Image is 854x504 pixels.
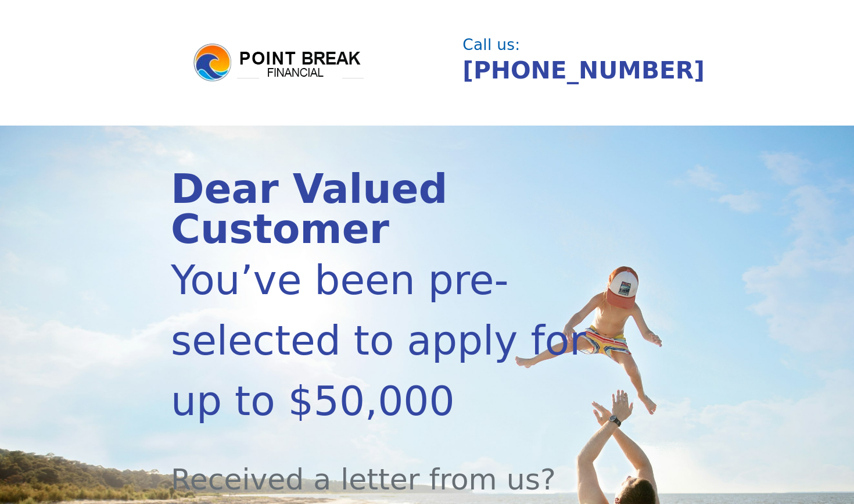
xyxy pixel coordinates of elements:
div: Dear Valued Customer [171,169,607,250]
div: You’ve been pre-selected to apply for up to $50,000 [171,250,607,431]
a: [PHONE_NUMBER] [462,56,705,84]
img: logo.png [192,42,366,84]
div: Call us: [462,37,676,52]
div: Received a letter from us? [171,431,607,502]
